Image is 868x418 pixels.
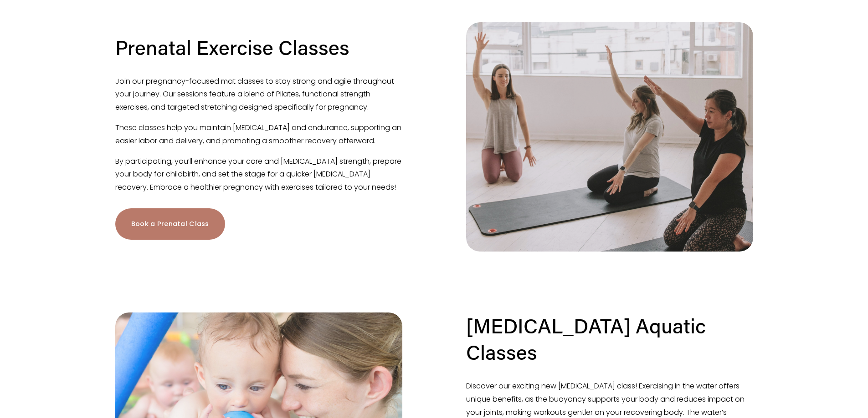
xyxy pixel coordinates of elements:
[466,312,711,365] h2: [MEDICAL_DATA] Aquatic Classes
[115,155,402,194] p: By participating, you’ll enhance your core and [MEDICAL_DATA] strength, prepare your body for chi...
[115,121,402,148] p: These classes help you maintain [MEDICAL_DATA] and endurance, supporting an easier labor and deli...
[115,75,402,114] p: Join our pregnancy-focused mat classes to stay strong and agile throughout your journey. Our sess...
[115,34,349,60] h2: Prenatal Exercise Classes
[115,208,225,240] a: Book a Prenatal Class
